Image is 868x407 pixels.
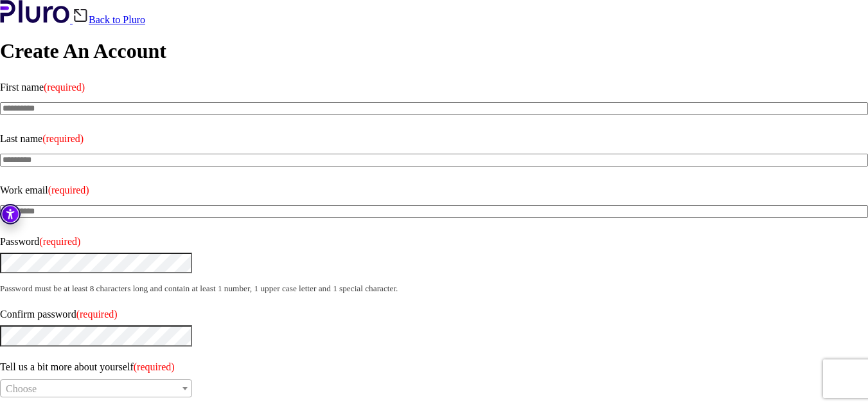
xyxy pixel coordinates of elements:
a: Back to Pluro [73,14,145,25]
span: (required) [134,361,175,372]
span: (required) [42,133,84,144]
span: (required) [76,309,118,320]
span: (required) [39,236,80,247]
span: Choose [6,383,37,394]
img: Back icon [73,8,89,23]
span: (required) [44,82,85,93]
span: (required) [48,185,89,195]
